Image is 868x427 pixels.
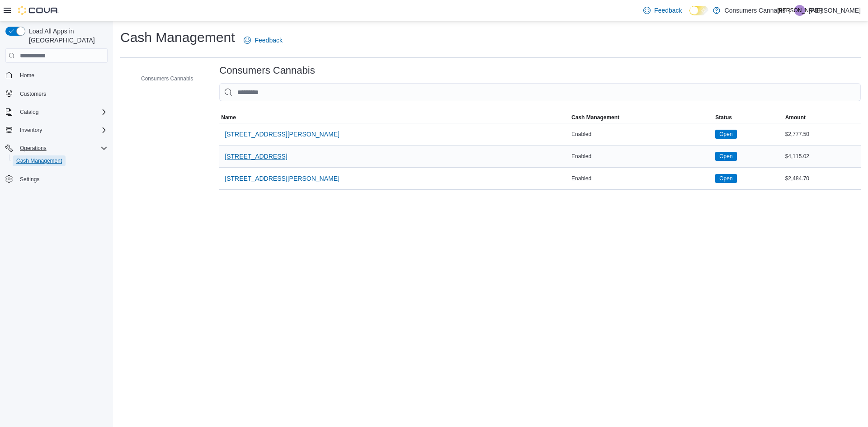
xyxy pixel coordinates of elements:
span: Open [719,152,732,160]
button: Amount [783,112,861,123]
input: This is a search bar. As you type, the results lower in the page will automatically filter. [219,83,861,101]
button: Cash Management [9,155,111,167]
span: Settings [16,174,108,185]
button: [STREET_ADDRESS][PERSON_NAME] [221,125,343,143]
button: Cash Management [570,112,713,123]
div: Enabled [570,151,713,162]
span: Load All Apps in [GEOGRAPHIC_DATA] [25,27,108,45]
span: Inventory [16,125,108,136]
a: Feedback [640,1,685,19]
span: Catalog [16,107,108,117]
a: Feedback [240,31,286,49]
button: Operations [2,142,111,155]
span: Amount [785,114,806,121]
a: Home [16,70,38,81]
button: Catalog [2,106,111,118]
div: Enabled [570,173,713,184]
span: [STREET_ADDRESS][PERSON_NAME] [225,130,340,139]
button: [STREET_ADDRESS][PERSON_NAME] [221,169,343,188]
span: Feedback [255,36,282,45]
span: Inventory [20,127,42,134]
button: Settings [2,173,111,186]
nav: Complex example [5,65,108,209]
button: Operations [16,143,50,154]
span: [STREET_ADDRESS][PERSON_NAME] [225,174,340,183]
button: Inventory [2,124,111,136]
a: Settings [16,174,43,185]
button: Inventory [16,125,46,136]
div: Enabled [570,129,713,140]
button: Status [713,112,783,123]
span: Open [719,174,732,183]
span: Status [715,114,732,121]
span: Settings [20,176,39,183]
p: [PERSON_NAME] [809,5,861,16]
div: $2,777.50 [783,129,861,140]
button: Catalog [16,107,42,117]
button: Name [219,112,570,123]
div: $2,484.70 [783,173,861,184]
div: Julian Altomare-Leandro [794,5,805,16]
span: Open [715,152,736,161]
input: Dark Mode [689,6,708,15]
div: $4,115.02 [783,151,861,162]
span: Customers [20,90,46,98]
button: [STREET_ADDRESS] [221,147,291,165]
span: Catalog [20,108,38,116]
span: Feedback [654,6,682,15]
span: Operations [20,145,47,152]
button: Consumers Cannabis [128,73,197,84]
span: Customers [16,88,108,99]
h3: Consumers Cannabis [219,65,315,76]
span: Cash Management [571,114,619,121]
span: Consumers Cannabis [141,75,193,82]
p: Consumers Cannabis [725,5,786,16]
span: Open [719,130,732,138]
button: Home [2,68,111,81]
span: Operations [16,143,108,154]
span: Cash Management [13,155,108,166]
button: Customers [2,87,111,100]
a: Cash Management [13,155,66,166]
img: Cova [18,6,59,15]
span: Open [715,174,736,183]
span: Home [16,69,108,80]
span: [PERSON_NAME] [778,5,822,16]
span: Open [715,130,736,139]
span: Name [221,114,236,121]
h1: Cash Management [120,28,235,47]
span: Cash Management [16,157,62,164]
span: Home [20,72,34,79]
span: [STREET_ADDRESS] [225,152,287,161]
a: Customers [16,89,50,99]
